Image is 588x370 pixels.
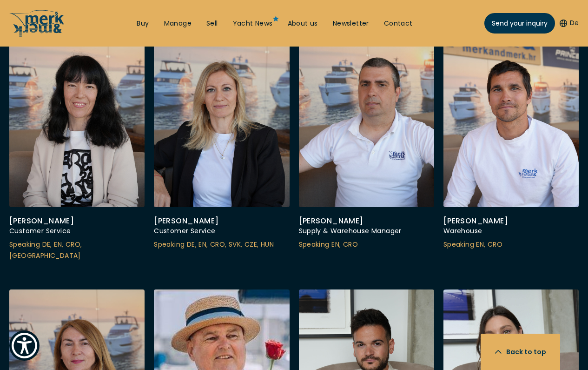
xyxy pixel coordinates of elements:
[476,240,502,249] span: EN, CRO
[299,226,434,237] div: Supply & Warehouse Manager
[299,239,434,250] div: Speaking
[384,19,413,28] a: Contact
[492,19,548,28] span: Send your inquiry
[481,334,560,370] button: Back to top
[560,19,579,28] button: De
[288,19,318,28] a: About us
[154,239,289,250] div: Speaking
[443,226,579,237] div: Warehouse
[9,226,145,237] div: Customer Service
[9,29,65,40] a: /
[233,19,273,28] a: Yacht News
[187,240,274,249] span: DE, EN, CRO, SVK, CZE, HUN
[9,330,40,361] button: Show Accessibility Preferences
[154,216,289,226] div: [PERSON_NAME]
[331,240,358,249] span: EN, CRO
[333,19,369,28] a: Newsletter
[9,240,82,260] span: DE, EN, CRO, [GEOGRAPHIC_DATA]
[206,19,218,28] a: Sell
[9,216,145,226] div: [PERSON_NAME]
[164,19,192,28] a: Manage
[154,226,289,237] div: Customer Service
[443,216,579,226] div: [PERSON_NAME]
[484,13,555,34] a: Send your inquiry
[443,239,579,250] div: Speaking
[9,239,145,262] div: Speaking
[137,19,149,28] a: Buy
[299,216,434,226] div: [PERSON_NAME]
